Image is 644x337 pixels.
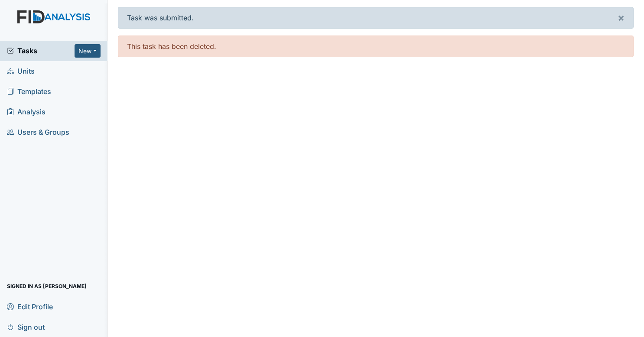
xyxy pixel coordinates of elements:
div: Task was submitted. [118,7,634,29]
span: Users & Groups [7,126,69,139]
span: Sign out [7,320,45,334]
span: Edit Profile [7,300,53,313]
button: × [609,7,633,28]
span: Units [7,65,35,78]
span: Analysis [7,105,46,119]
a: Tasks [7,45,75,56]
div: This task has been deleted. [118,36,634,57]
span: Signed in as [PERSON_NAME] [7,279,87,293]
span: Templates [7,85,51,98]
button: New [75,44,101,58]
span: × [618,11,624,24]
